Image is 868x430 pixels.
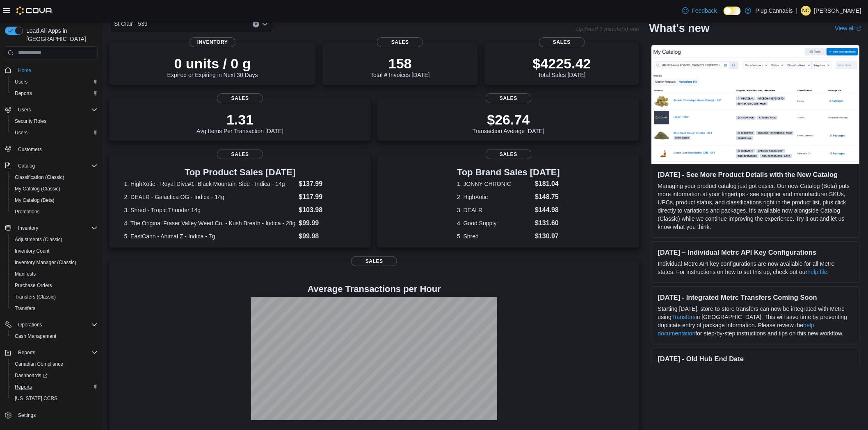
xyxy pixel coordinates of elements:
span: Customers [15,144,98,154]
button: Operations [2,319,101,330]
span: Security Roles [15,118,46,124]
button: Catalog [2,160,101,172]
span: Sales [539,37,585,47]
dt: 2. DEALR - Galactica OG - Indica - 14g [124,193,296,201]
span: Canadian Compliance [15,361,63,367]
span: Manifests [15,271,36,277]
span: Sales [217,149,263,159]
img: Cova [16,7,53,15]
p: 1.31 [196,111,283,128]
dt: 4. The Original Fraser Valley Weed Co. - Kush Breath - Indica - 28g [124,219,296,227]
span: Classification (Classic) [15,174,64,181]
a: Home [15,66,34,75]
dd: $131.60 [535,218,560,228]
a: Feedback [679,2,720,19]
a: Users [11,77,31,87]
div: Total Sales [DATE] [533,55,591,78]
span: Operations [18,321,42,328]
a: My Catalog (Beta) [11,195,58,205]
h3: [DATE] - See More Product Details with the New Catalog [658,170,853,179]
p: 0 units / 0 g [167,55,258,72]
span: Inventory Count [11,246,98,256]
p: $26.74 [473,111,545,128]
a: Inventory Manager (Classic) [11,258,80,267]
a: Reports [11,88,35,98]
a: Reports [11,382,35,392]
a: Transfers [11,303,39,313]
div: Transaction Average [DATE] [473,111,545,134]
div: Total # Invoices [DATE] [370,55,429,78]
span: Feedback [692,7,717,15]
button: [US_STATE] CCRS [8,393,101,404]
button: Users [2,104,101,115]
a: Dashboards [11,371,51,380]
span: Reports [11,382,98,392]
button: Promotions [8,206,101,217]
button: Inventory [2,222,101,234]
a: Settings [15,410,39,420]
span: Reports [15,348,98,358]
div: Avg Items Per Transaction [DATE] [196,111,283,134]
span: Transfers (Classic) [15,294,56,300]
a: help file [808,269,827,275]
button: Users [15,105,34,115]
a: View allExternal link [835,25,861,31]
span: Security Roles [11,116,98,126]
span: Inventory Manager (Classic) [11,258,98,267]
span: Users [15,79,27,85]
p: | [796,6,798,16]
a: Canadian Compliance [11,359,66,369]
dd: $137.99 [299,179,356,189]
button: Inventory [15,223,41,233]
button: Adjustments (Classic) [8,234,101,245]
a: Cash Management [11,331,59,341]
span: Purchase Orders [15,282,52,289]
button: Reports [2,347,101,358]
a: Dashboards [8,370,101,381]
span: Sales [486,93,532,103]
span: Sales [486,149,532,159]
div: Expired or Expiring in Next 30 Days [167,55,258,78]
span: Home [18,67,31,74]
p: Managing your product catalog just got easier. Our new Catalog (Beta) puts more information at yo... [658,182,853,231]
span: Load All Apps in [GEOGRAPHIC_DATA] [23,27,98,43]
span: Home [15,65,98,75]
a: Customers [15,145,45,154]
dd: $117.99 [299,192,356,202]
span: Settings [15,410,98,420]
h3: Top Product Sales [DATE] [124,167,356,177]
a: Inventory Count [11,246,53,256]
button: Reports [8,381,101,393]
dt: 3. Shred - Tropic Thunder 14g [124,206,296,214]
a: Users [11,128,31,138]
p: $4225.42 [533,55,591,72]
h3: [DATE] - Integrated Metrc Transfers Coming Soon [658,293,853,301]
a: Classification (Classic) [11,172,68,182]
button: Reports [8,88,101,99]
button: Settings [2,409,101,421]
span: Promotions [11,207,98,217]
button: Reports [15,348,39,358]
button: My Catalog (Classic) [8,183,101,195]
span: Catalog [18,163,35,169]
button: My Catalog (Beta) [8,195,101,206]
span: Transfers [11,303,98,313]
svg: External link [857,26,861,31]
button: Transfers (Classic) [8,291,101,303]
button: Open list of options [262,21,268,27]
span: Canadian Compliance [11,359,98,369]
span: Purchase Orders [11,281,98,290]
p: Individual Metrc API key configurations are now available for all Metrc states. For instructions ... [658,260,853,276]
dd: $130.97 [535,231,560,241]
p: Starting [DATE], store-to-store transfers can now be integrated with Metrc using in [GEOGRAPHIC_D... [658,305,853,337]
h4: Average Transactions per Hour [116,284,633,294]
button: Home [2,64,101,76]
button: Catalog [15,161,38,171]
button: Cash Management [8,330,101,342]
span: Inventory Manager (Classic) [15,259,76,266]
a: Security Roles [11,116,50,126]
span: Transfers [15,305,35,312]
p: Updated 1 minute(s) ago [576,26,640,32]
a: Transfers (Classic) [11,292,59,302]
